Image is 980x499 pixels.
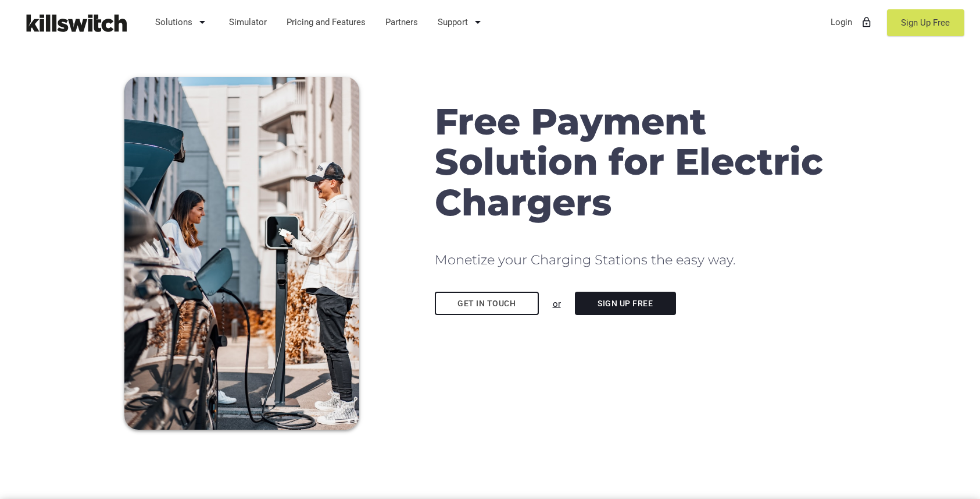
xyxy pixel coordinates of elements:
[195,8,209,36] i: arrow_drop_down
[124,77,359,430] img: Couple charging EV with mobile payments
[435,252,856,268] h2: Monetize your Charging Stations the easy way.
[435,101,856,222] h1: Free Payment Solution for Electric Chargers
[17,9,134,37] img: Killswitch
[887,9,964,36] a: Sign Up Free
[471,8,485,36] i: arrow_drop_down
[553,299,561,309] u: or
[435,292,539,315] a: Get in touch
[825,7,878,37] a: Loginlock_outline
[380,7,424,37] a: Partners
[861,8,872,36] i: lock_outline
[150,7,215,37] a: Solutions
[224,7,273,37] a: Simulator
[432,7,491,37] a: Support
[281,7,371,37] a: Pricing and Features
[575,292,676,315] a: Sign Up Free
